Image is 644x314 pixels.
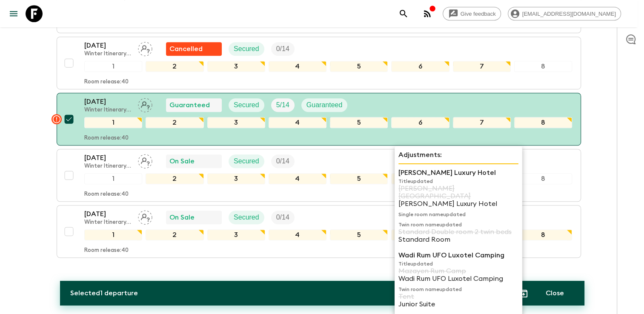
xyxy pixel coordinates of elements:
[398,221,518,228] p: Twin room name updated
[146,173,203,184] div: 2
[456,11,501,17] span: Give feedback
[276,44,289,54] p: 0 / 14
[84,51,131,57] p: Winter Itinerary 2025 ([DATE]-[DATE])
[146,61,203,72] div: 2
[84,97,131,107] p: [DATE]
[84,40,131,51] p: [DATE]
[398,260,518,267] p: Title updated
[398,200,518,208] p: [PERSON_NAME] Luxury Hotel
[330,173,388,184] div: 5
[84,247,129,254] p: Room release: 40
[535,284,574,302] button: Close
[138,100,152,107] span: Assign pack leader
[234,100,259,110] p: Secured
[514,173,572,184] div: 8
[234,44,259,54] p: Secured
[398,275,518,283] p: Wadi Rum UFO Luxotel Camping
[398,286,518,293] p: Twin room name updated
[515,285,532,302] button: Archive (Completed, Cancelled or Unsynced Departures only)
[207,117,265,128] div: 3
[84,117,142,128] div: 1
[391,61,449,72] div: 6
[398,267,518,275] p: Mazayen Rum Camp
[234,212,259,223] p: Secured
[169,212,195,223] p: On Sale
[398,236,518,243] p: Standard Room
[514,117,572,128] div: 8
[146,229,203,240] div: 2
[207,61,265,72] div: 3
[398,211,518,218] p: Single room name updated
[276,212,289,223] p: 0 / 14
[398,150,518,160] p: Adjustments:
[84,209,131,219] p: [DATE]
[330,117,388,128] div: 5
[330,229,388,240] div: 5
[514,229,572,240] div: 8
[398,228,518,236] p: Standard Double room 2 twin beds
[166,42,222,56] div: Flash Pack cancellation
[138,44,152,51] span: Assign pack leader
[84,219,131,226] p: Winter Itinerary 2025 ([DATE]-[DATE])
[271,98,295,112] div: Trip Fill
[269,117,326,128] div: 4
[453,117,511,128] div: 7
[391,173,449,184] div: 6
[269,173,326,184] div: 4
[84,153,131,163] p: [DATE]
[234,156,259,166] p: Secured
[398,168,518,178] p: [PERSON_NAME] Luxury Hotel
[207,229,265,240] div: 3
[271,42,295,56] div: Trip Fill
[395,5,412,22] button: search adventures
[398,293,518,300] p: Tent
[84,107,131,114] p: Winter Itinerary 2025 ([DATE]-[DATE])
[391,117,449,128] div: 6
[398,250,518,260] p: Wadi Rum UFO Luxotel Camping
[84,173,142,184] div: 1
[276,100,289,110] p: 5 / 14
[146,117,203,128] div: 2
[398,300,518,308] p: Junior Suite
[84,191,129,198] p: Room release: 40
[70,288,138,298] p: Selected 1 departure
[84,61,142,72] div: 1
[207,173,265,184] div: 3
[514,61,572,72] div: 8
[5,5,22,22] button: menu
[84,229,142,240] div: 1
[269,61,326,72] div: 4
[84,135,129,142] p: Room release: 40
[169,100,210,110] p: Guaranteed
[169,44,203,54] p: Cancelled
[518,11,621,17] span: [EMAIL_ADDRESS][DOMAIN_NAME]
[453,61,511,72] div: 7
[306,100,343,110] p: Guaranteed
[169,156,195,166] p: On Sale
[330,61,388,72] div: 5
[84,163,131,170] p: Winter Itinerary 2025 ([DATE]-[DATE])
[398,178,518,185] p: Title updated
[398,185,518,200] p: [PERSON_NAME][GEOGRAPHIC_DATA]
[138,213,152,220] span: Assign pack leader
[84,79,129,86] p: Room release: 40
[271,154,295,168] div: Trip Fill
[138,157,152,163] span: Assign pack leader
[276,156,289,166] p: 0 / 14
[391,229,449,240] div: 6
[269,229,326,240] div: 4
[271,211,295,224] div: Trip Fill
